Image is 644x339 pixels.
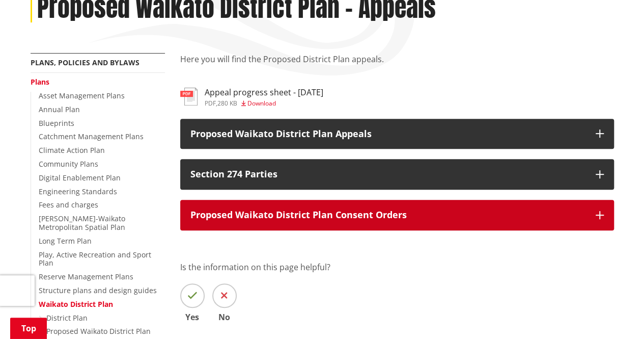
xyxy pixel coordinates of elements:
[46,313,88,323] a: District Plan
[247,99,276,108] span: Download
[39,105,80,114] a: Annual Plan
[180,88,198,106] img: document-pdf.svg
[39,118,74,128] a: Blueprints
[39,200,98,210] a: Fees and charges
[205,88,323,97] h3: Appeal progress sheet - [DATE]
[31,77,49,87] a: Plans
[39,173,121,182] a: Digital Enablement Plan
[10,318,47,339] a: Top
[180,261,614,273] p: Is the information on this page helpful?
[39,145,105,155] a: Climate Action Plan
[39,132,144,141] a: Catchment Management Plans
[39,159,98,169] a: Community Plans
[180,88,323,106] a: Appeal progress sheet - [DATE] pdf,280 KB Download
[39,250,151,268] a: Play, Active Recreation and Sport Plan
[39,299,113,309] a: Waikato District Plan
[190,129,585,139] p: Proposed Waikato District Plan Appeals
[39,214,125,232] a: [PERSON_NAME]-Waikato Metropolitan Spatial Plan
[205,99,216,108] span: pdf
[39,285,157,295] a: Structure plans and design guides
[180,159,614,190] button: Section 274 Parties
[39,187,117,196] a: Engineering Standards
[39,272,133,281] a: Reserve Management Plans
[180,119,614,149] button: Proposed Waikato District Plan Appeals
[190,169,585,179] p: Section 274 Parties
[205,100,323,107] div: ,
[31,58,139,67] a: Plans, policies and bylaws
[180,313,205,321] span: Yes
[597,296,634,333] iframe: Messenger Launcher
[39,236,92,246] a: Long Term Plan
[190,210,585,220] p: Proposed Waikato District Plan Consent Orders
[212,313,237,321] span: No
[46,326,151,336] a: Proposed Waikato District Plan
[180,200,614,230] button: Proposed Waikato District Plan Consent Orders
[180,53,614,77] p: Here you will find the Proposed District Plan appeals.
[39,91,125,100] a: Asset Management Plans
[217,99,237,108] span: 280 KB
